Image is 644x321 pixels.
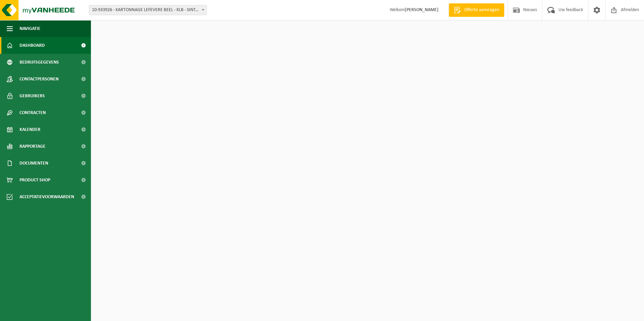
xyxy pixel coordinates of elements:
span: Product Shop [20,172,50,188]
span: Offerte aanvragen [462,7,501,13]
span: 10-933926 - KARTONNAGE LEFEVERE BEEL - KLB - SINT-BAAFS-VIJVE [89,5,206,15]
span: Dashboard [20,37,45,54]
span: Contracten [20,104,46,121]
span: Documenten [20,155,48,172]
span: Contactpersonen [20,71,59,87]
span: Gebruikers [20,87,45,104]
strong: [PERSON_NAME] [405,7,439,12]
span: Kalender [20,121,40,138]
a: Offerte aanvragen [449,3,504,17]
span: Rapportage [20,138,45,155]
span: 10-933926 - KARTONNAGE LEFEVERE BEEL - KLB - SINT-BAAFS-VIJVE [89,5,207,15]
span: Bedrijfsgegevens [20,54,59,71]
span: Acceptatievoorwaarden [20,188,74,205]
span: Navigatie [20,20,40,37]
